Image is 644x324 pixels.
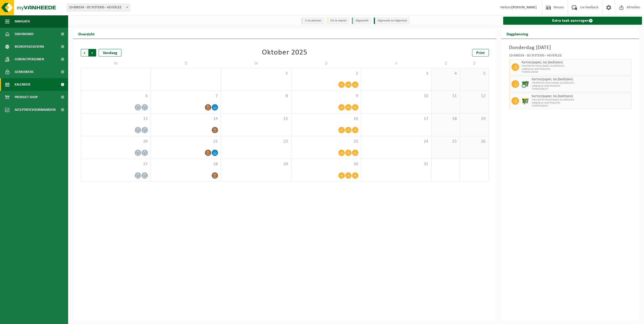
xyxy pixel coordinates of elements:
span: WB-0660-CU karton/papier, los (bedrijven) [532,82,630,85]
a: Print [472,49,489,57]
span: 4 [434,71,457,76]
span: 31 [364,161,429,167]
span: 19 [463,116,486,122]
td: Z [460,59,489,68]
td: W [221,59,291,68]
span: 14 [153,116,218,122]
span: 27 [84,161,148,167]
span: Acceptatievoorwaarden [15,103,56,116]
strong: [PERSON_NAME] [512,6,537,9]
span: 5 [463,71,486,76]
span: WB-2500-GA karton/papier, los (bedrijven) [522,65,630,68]
span: 18 [434,116,457,122]
span: Navigatie [15,15,30,28]
span: 20 [84,139,148,144]
span: Lediging op vaste frequentie [522,68,630,71]
span: 26 [463,139,486,144]
span: Karton/papier, los (bedrijven) [522,61,630,65]
span: 10-896534 - 3D SYSTEMS - HEVERLEE [67,4,130,11]
span: Vorige [81,49,88,57]
li: In te plannen [301,17,324,24]
h2: Overzicht [73,29,100,39]
td: V [361,59,432,68]
span: 6 [84,93,148,99]
a: Extra taak aanvragen [503,17,642,25]
span: WB-1100-HP karton/papier, los (bedrijven) [532,98,630,101]
span: Dashboard [15,28,34,40]
span: 2 [294,71,359,76]
span: Volgende [89,49,96,57]
span: 16 [294,116,359,122]
span: 10 [364,93,429,99]
td: D [291,59,361,68]
span: 28 [153,161,218,167]
span: 15 [224,116,288,122]
span: T250001898237 [532,88,630,91]
span: Gebruikers [15,66,34,78]
span: 24 [364,139,429,144]
span: Lediging op vaste frequentie [532,85,630,88]
h2: Dagplanning [501,29,533,39]
td: D [151,59,221,68]
img: WB-0660-CU [522,80,529,88]
span: Print [476,51,485,55]
span: 3 [364,71,429,76]
span: Product Shop [15,91,38,103]
span: 17 [364,116,429,122]
h3: Donderdag [DATE] [509,44,632,51]
span: Bedrijfsgegevens [15,40,44,53]
span: Karton/papier, los (bedrijven) [532,77,630,82]
span: T250001898387 [532,104,630,107]
span: T250002136459 [522,71,630,74]
span: 11 [434,93,457,99]
li: Uit te voeren [327,17,349,24]
td: Z [432,59,460,68]
span: 30 [294,161,359,167]
span: 29 [224,161,288,167]
span: 22 [224,139,288,144]
div: Vandaag [99,49,121,57]
span: 21 [153,139,218,144]
span: 12 [463,93,486,99]
img: WB-1100-HPE-GN-50 [522,97,529,105]
div: 10-896534 - 3D SYSTEMS - HEVERLEE [509,54,632,59]
span: 8 [224,93,288,99]
span: Kalender [15,78,30,91]
td: M [81,59,151,68]
span: Lediging op vaste frequentie [532,101,630,104]
span: 13 [84,116,148,122]
span: Karton/papier, los (bedrijven) [532,94,630,98]
li: Afgewerkt en afgemeld [374,17,410,24]
span: 7 [153,93,218,99]
span: 9 [294,93,359,99]
span: 23 [294,139,359,144]
div: Oktober 2025 [262,49,307,57]
span: 25 [434,139,457,144]
span: 1 [224,71,288,76]
li: Afgewerkt [352,17,371,24]
span: Contactpersonen [15,53,44,66]
span: 10-896534 - 3D SYSTEMS - HEVERLEE [67,4,130,11]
